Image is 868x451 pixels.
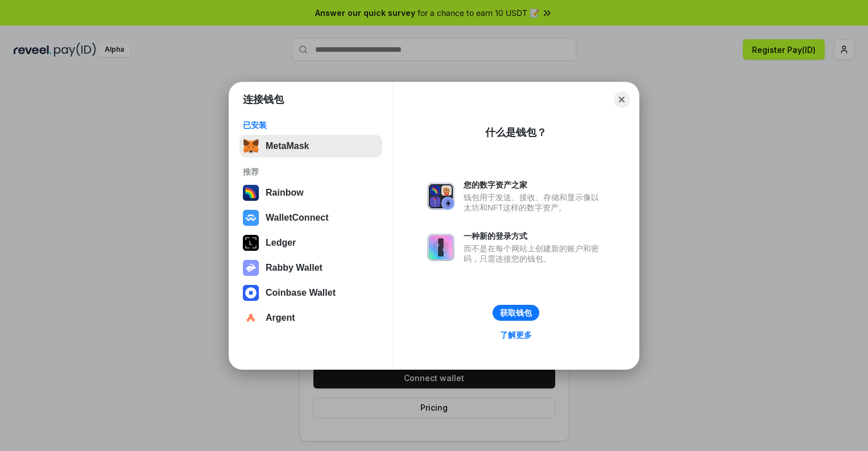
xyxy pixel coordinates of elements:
button: Close [614,92,630,107]
div: 推荐 [243,167,379,177]
div: 一种新的登录方式 [464,231,605,241]
button: Rabby Wallet [239,256,382,279]
button: WalletConnect [239,206,382,229]
div: Argent [266,313,295,323]
div: 了解更多 [500,330,532,340]
div: 什么是钱包？ [485,126,547,139]
div: 您的数字资产之家 [464,180,605,190]
button: 获取钱包 [493,305,539,321]
img: svg+xml,%3Csvg%20xmlns%3D%22http%3A%2F%2Fwww.w3.org%2F2000%2Fsvg%22%20width%3D%2228%22%20height%3... [243,235,259,251]
img: svg+xml,%3Csvg%20xmlns%3D%22http%3A%2F%2Fwww.w3.org%2F2000%2Fsvg%22%20fill%3D%22none%22%20viewBox... [427,234,454,261]
img: svg+xml,%3Csvg%20width%3D%22120%22%20height%3D%22120%22%20viewBox%3D%220%200%20120%20120%22%20fil... [243,185,259,201]
div: Rabby Wallet [266,263,323,273]
img: svg+xml,%3Csvg%20xmlns%3D%22http%3A%2F%2Fwww.w3.org%2F2000%2Fsvg%22%20fill%3D%22none%22%20viewBox... [243,260,259,276]
div: 获取钱包 [500,308,532,318]
img: svg+xml,%3Csvg%20width%3D%2228%22%20height%3D%2228%22%20viewBox%3D%220%200%2028%2028%22%20fill%3D... [243,285,259,301]
div: WalletConnect [266,213,329,223]
a: 了解更多 [493,328,539,342]
button: Ledger [239,231,382,254]
div: 已安装 [243,120,379,130]
h1: 连接钱包 [243,93,284,106]
img: svg+xml,%3Csvg%20xmlns%3D%22http%3A%2F%2Fwww.w3.org%2F2000%2Fsvg%22%20fill%3D%22none%22%20viewBox... [427,183,454,210]
div: 钱包用于发送、接收、存储和显示像以太坊和NFT这样的数字资产。 [464,192,605,213]
button: Argent [239,307,382,329]
button: Coinbase Wallet [239,282,382,304]
button: MetaMask [239,135,382,158]
img: svg+xml,%3Csvg%20fill%3D%22none%22%20height%3D%2233%22%20viewBox%3D%220%200%2035%2033%22%20width%... [243,138,259,154]
div: Rainbow [266,188,304,198]
div: Coinbase Wallet [266,288,336,298]
img: svg+xml,%3Csvg%20width%3D%2228%22%20height%3D%2228%22%20viewBox%3D%220%200%2028%2028%22%20fill%3D... [243,310,259,326]
div: 而不是在每个网站上创建新的账户和密码，只需连接您的钱包。 [464,243,605,264]
button: Rainbow [239,181,382,204]
img: svg+xml,%3Csvg%20width%3D%2228%22%20height%3D%2228%22%20viewBox%3D%220%200%2028%2028%22%20fill%3D... [243,210,259,226]
div: Ledger [266,238,296,248]
div: MetaMask [266,141,309,151]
